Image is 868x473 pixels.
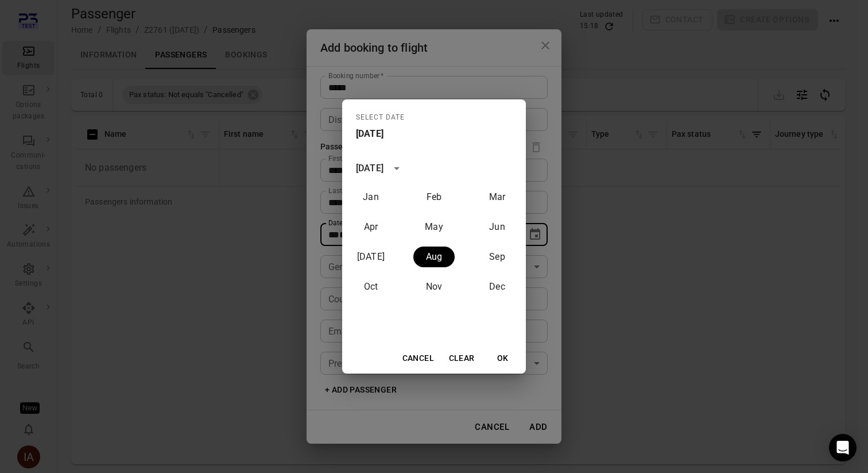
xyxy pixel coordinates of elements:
button: July [350,247,392,267]
div: [DATE] [356,161,383,175]
button: May [413,217,455,237]
button: August [413,247,455,267]
button: November [413,276,455,297]
button: Cancel [398,348,439,369]
button: March [476,187,518,207]
button: October [350,276,392,297]
h4: [DATE] [356,127,383,141]
div: Open Intercom Messenger [829,434,857,462]
button: Clear [443,348,480,369]
button: September [476,247,518,267]
span: Select date [356,109,405,127]
button: OK [485,348,521,369]
button: April [350,217,392,237]
button: December [476,276,518,297]
button: calendar view is open, switch to year view [387,159,406,178]
button: January [350,187,392,207]
button: June [476,217,518,237]
button: February [413,187,455,207]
